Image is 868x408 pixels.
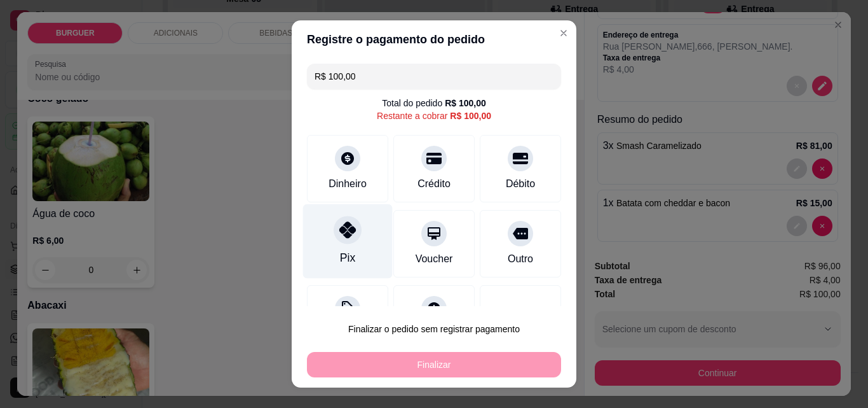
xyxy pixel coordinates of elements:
div: R$ 100,00 [445,97,486,109]
div: Voucher [416,251,453,267]
button: Finalizar o pedido sem registrar pagamento [307,316,561,342]
div: Pix [340,250,355,266]
header: Registre o pagamento do pedido [292,20,576,59]
div: Débito [506,176,535,192]
input: Ex.: hambúrguer de cordeiro [315,64,553,89]
div: Crédito [417,176,451,192]
div: Outro [508,251,533,267]
div: Restante a cobrar [377,109,491,122]
div: Dinheiro [329,176,367,192]
div: Total do pedido [382,97,486,109]
div: R$ 100,00 [450,109,491,122]
button: Close [553,23,574,43]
